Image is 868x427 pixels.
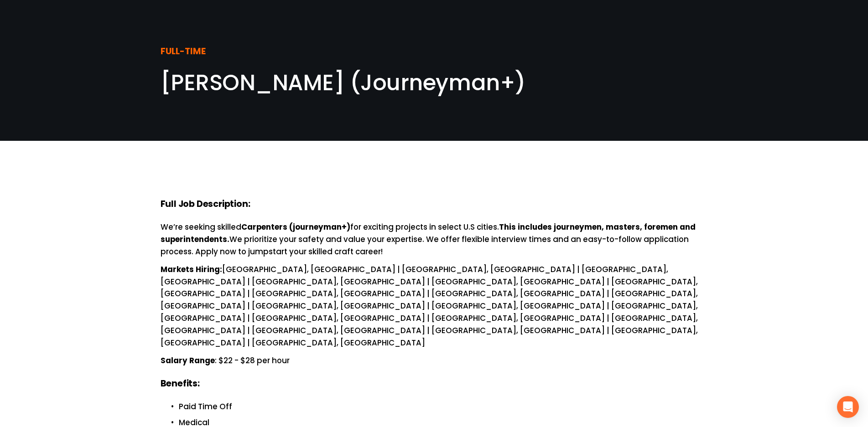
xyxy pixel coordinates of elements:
[161,263,708,349] p: [GEOGRAPHIC_DATA], [GEOGRAPHIC_DATA] | [GEOGRAPHIC_DATA], [GEOGRAPHIC_DATA] | [GEOGRAPHIC_DATA], ...
[179,401,708,413] p: Paid Time Off
[161,377,200,390] strong: Benefits:
[161,264,222,275] strong: Markets Hiring:
[161,355,215,366] strong: Salary Range
[161,67,526,98] span: [PERSON_NAME] (Journeyman+)
[161,221,708,258] p: We’re seeking skilled for exciting projects in select U.S cities. We prioritize your safety and v...
[161,355,708,367] p: : $22 - $28 per hour
[161,45,206,57] strong: FULL-TIME
[161,221,697,245] strong: This includes journeymen, masters, foremen and superintendents.
[241,221,350,232] strong: Carpenters (journeyman+)
[161,198,250,210] strong: Full Job Description:
[837,396,859,418] div: Open Intercom Messenger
